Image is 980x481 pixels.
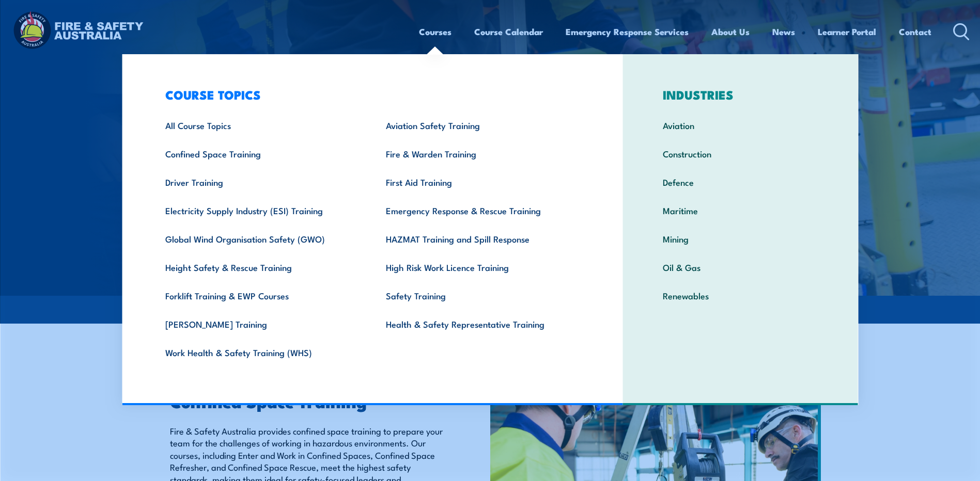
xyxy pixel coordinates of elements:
a: News [772,18,795,45]
a: Forklift Training & EWP Courses [149,281,370,310]
a: Electricity Supply Industry (ESI) Training [149,196,370,225]
a: Aviation Safety Training [370,111,590,139]
a: Construction [647,139,834,168]
a: High Risk Work Licence Training [370,253,590,281]
a: Height Safety & Rescue Training [149,253,370,281]
a: Confined Space Training [149,139,370,168]
a: Global Wind Organisation Safety (GWO) [149,225,370,253]
a: Safety Training [370,281,590,310]
h3: COURSE TOPICS [149,87,590,102]
a: Maritime [647,196,834,225]
a: Mining [647,225,834,253]
a: Defence [647,168,834,196]
a: Health & Safety Representative Training [370,310,590,338]
a: Contact [899,18,931,45]
a: About Us [711,18,750,45]
a: Aviation [647,111,834,139]
a: HAZMAT Training and Spill Response [370,225,590,253]
a: Oil & Gas [647,253,834,281]
a: [PERSON_NAME] Training [149,310,370,338]
a: Work Health & Safety Training (WHS) [149,338,370,366]
a: Driver Training [149,168,370,196]
a: Renewables [647,281,834,310]
h2: Confined Space Training [170,394,443,408]
a: All Course Topics [149,111,370,139]
a: Emergency Response & Rescue Training [370,196,590,225]
a: First Aid Training [370,168,590,196]
h3: INDUSTRIES [647,87,834,102]
a: Course Calendar [474,18,543,45]
a: Emergency Response Services [566,18,689,45]
a: Learner Portal [818,18,876,45]
a: Courses [419,18,452,45]
a: Fire & Warden Training [370,139,590,168]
